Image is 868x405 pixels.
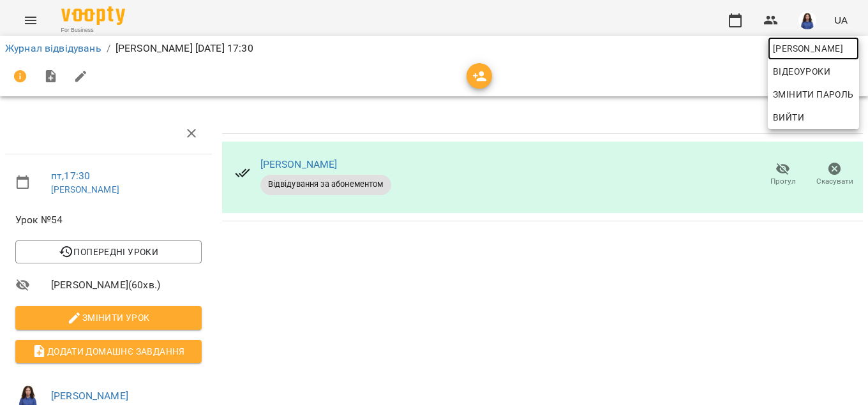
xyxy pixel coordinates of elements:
a: Відеоуроки [768,60,835,83]
span: Змінити пароль [773,87,854,102]
a: Змінити пароль [768,83,859,106]
a: [PERSON_NAME] [768,37,859,60]
span: Вийти [773,110,804,125]
button: Вийти [768,106,859,129]
span: Відеоуроки [773,64,830,79]
span: [PERSON_NAME] [773,41,854,56]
